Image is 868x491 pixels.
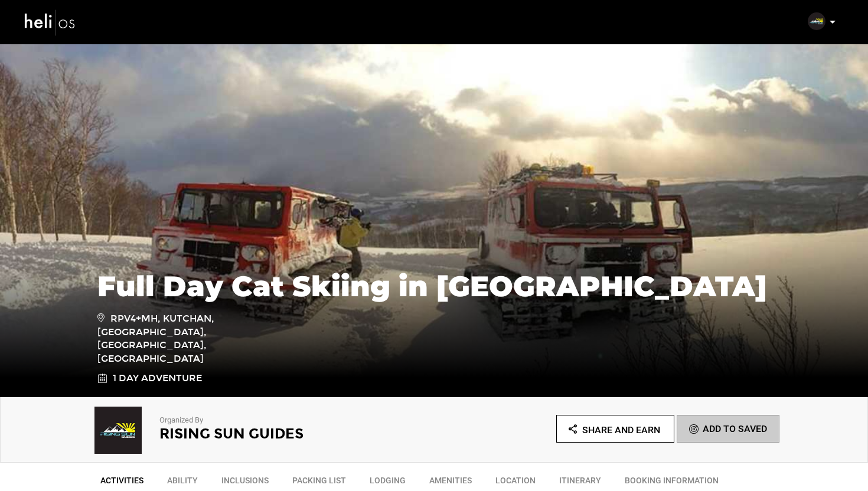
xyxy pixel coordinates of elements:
h1: Full Day Cat Skiing in [GEOGRAPHIC_DATA] [97,270,771,302]
span: RPV4+MH, Kutchan, [GEOGRAPHIC_DATA], [GEOGRAPHIC_DATA], [GEOGRAPHIC_DATA] [97,311,266,366]
img: b42dc30c5a3f3bbb55c67b877aded823.png [808,12,825,30]
span: 1 Day Adventure [113,372,202,385]
h2: Rising Sun Guides [159,426,402,441]
span: Share and Earn [582,424,660,436]
img: heli-logo [24,6,77,38]
p: Organized By [159,415,402,426]
img: b42dc30c5a3f3bbb55c67b877aded823.png [89,407,148,454]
